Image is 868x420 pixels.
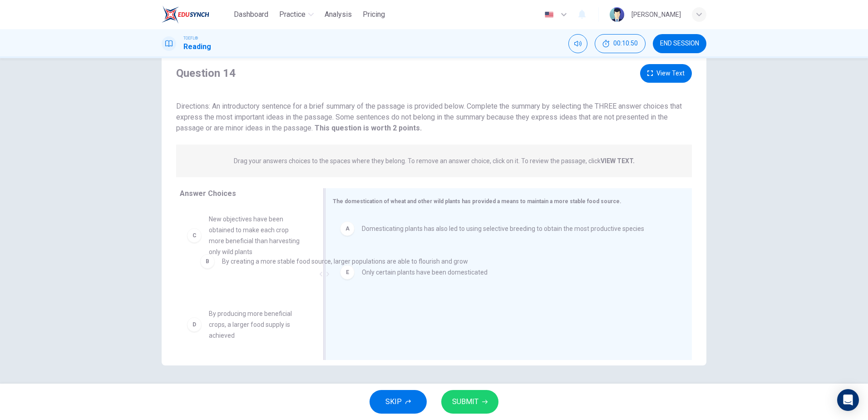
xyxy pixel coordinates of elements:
[313,124,422,132] strong: This question is worth 2 points.
[595,34,646,53] div: Hide
[660,40,699,47] span: END SESSION
[837,389,859,411] div: Open Intercom Messenger
[162,5,209,24] img: EduSynch logo
[359,6,389,23] button: Pricing
[176,66,236,80] h4: Question 14
[276,6,317,23] button: Practice
[234,157,635,165] p: Drag your answers choices to the spaces where they belong. To remove an answer choice, click on i...
[595,34,646,53] button: 00:10:50
[333,198,621,205] span: The domestication of wheat and other wild plants has provided a means to maintain a more stable f...
[183,35,198,41] span: TOEFL®
[234,9,268,20] span: Dashboard
[176,102,682,132] span: Directions: An introductory sentence for a brief summary of the passage is provided below. Comple...
[370,390,427,414] button: SKIP
[568,34,587,53] div: Mute
[321,6,355,23] button: Analysis
[601,157,635,165] strong: VIEW TEXT.
[610,7,624,22] img: Profile picture
[452,395,478,408] span: SUBMIT
[613,40,638,47] span: 00:10:50
[279,9,306,20] span: Practice
[363,9,385,20] span: Pricing
[653,34,706,53] button: END SESSION
[631,9,681,20] div: [PERSON_NAME]
[325,9,352,20] span: Analysis
[183,41,211,52] h1: Reading
[640,64,692,83] button: View Text
[385,395,402,408] span: SKIP
[162,5,230,24] a: EduSynch logo
[230,6,272,23] button: Dashboard
[543,11,555,18] img: en
[180,189,236,198] span: Answer Choices
[441,390,498,414] button: SUBMIT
